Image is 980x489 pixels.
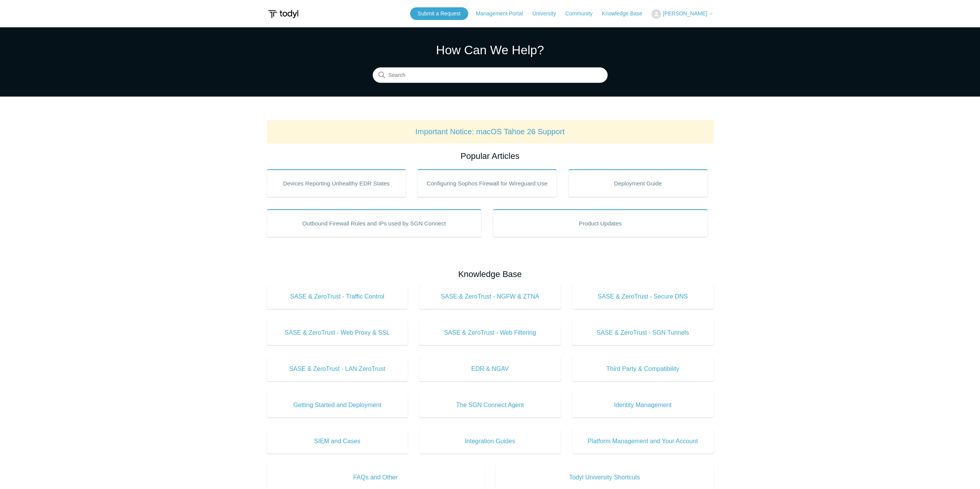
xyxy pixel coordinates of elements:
[267,357,408,381] a: SASE & ZeroTrust - LAN ZeroTrust
[584,292,702,301] span: SASE & ZeroTrust - Secure DNS
[373,68,608,83] input: Search
[572,284,714,309] a: SASE & ZeroTrust - Secure DNS
[431,328,549,337] span: SASE & ZeroTrust - Web Filtering
[419,284,561,309] a: SASE & ZeroTrust - NGFW & ZTNA
[476,10,531,18] a: Management Portal
[267,150,714,162] h2: Popular Articles
[278,292,397,301] span: SASE & ZeroTrust - Traffic Control
[267,284,408,309] a: SASE & ZeroTrust - Traffic Control
[493,209,708,237] a: Product Updates
[584,401,702,410] span: Identity Management
[572,393,714,417] a: Identity Management
[419,320,561,345] a: SASE & ZeroTrust - Web Filtering
[278,328,397,337] span: SASE & ZeroTrust - Web Proxy & SSL
[267,393,408,417] a: Getting Started and Deployment
[267,7,300,21] img: Todyl Support Center Help Center home page
[278,437,397,446] span: SIEM and Cases
[410,7,468,20] a: Submit a Request
[267,169,406,197] a: Devices Reporting Unhealthy EDR States
[278,473,473,482] span: FAQs and Other
[602,10,650,18] a: Knowledge Base
[267,268,714,280] h2: Knowledge Base
[278,401,397,410] span: Getting Started and Deployment
[431,401,549,410] span: The SGN Connect Agent
[584,328,702,337] span: SASE & ZeroTrust - SGN Tunnels
[652,9,713,19] button: [PERSON_NAME]
[508,473,702,482] span: Todyl University Shortcuts
[572,357,714,381] a: Third Party & Compatibility
[663,10,707,17] span: [PERSON_NAME]
[267,429,408,454] a: SIEM and Cases
[431,364,549,374] span: EDR & NGAV
[431,292,549,301] span: SASE & ZeroTrust - NGFW & ZTNA
[415,127,565,136] a: Important Notice: macOS Tahoe 26 Support
[419,393,561,417] a: The SGN Connect Agent
[572,320,714,345] a: SASE & ZeroTrust - SGN Tunnels
[584,437,702,446] span: Platform Management and Your Account
[417,169,557,197] a: Configuring Sophos Firewall for Wireguard Use
[431,437,549,446] span: Integration Guides
[572,429,714,454] a: Platform Management and Your Account
[532,10,563,18] a: University
[419,429,561,454] a: Integration Guides
[373,41,608,59] h1: How Can We Help?
[267,209,482,237] a: Outbound Firewall Rules and IPs used by SGN Connect
[565,10,600,18] a: Community
[584,364,702,374] span: Third Party & Compatibility
[267,320,408,345] a: SASE & ZeroTrust - Web Proxy & SSL
[568,169,708,197] a: Deployment Guide
[278,364,397,374] span: SASE & ZeroTrust - LAN ZeroTrust
[419,357,561,381] a: EDR & NGAV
